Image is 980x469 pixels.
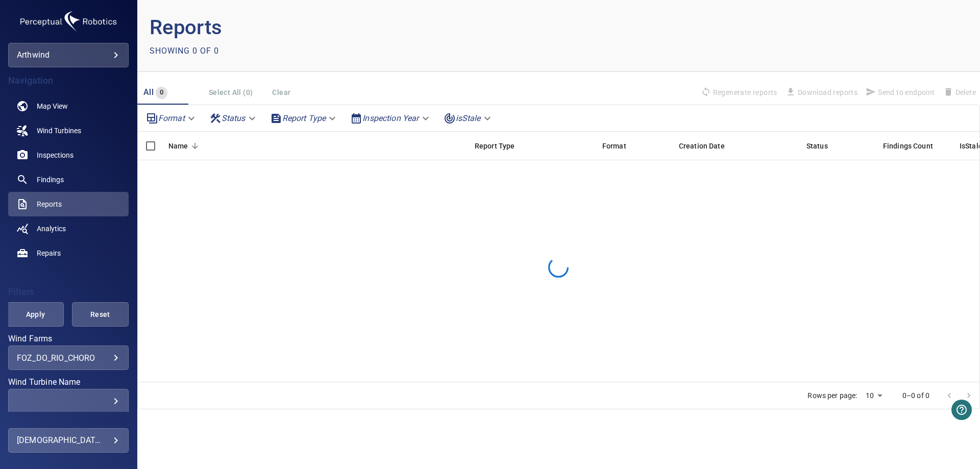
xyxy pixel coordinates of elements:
div: FOZ_DO_RIO_CHORO [17,353,120,363]
div: 10 [862,388,886,403]
p: Rows per page: [807,390,857,401]
a: inspections noActive [8,143,129,167]
em: Inspection Year [362,113,419,123]
div: Format [597,132,674,160]
nav: pagination navigation [940,387,978,404]
span: Findings [37,175,64,185]
h4: Navigation [8,76,129,86]
div: Wind Farms [8,345,129,370]
div: Format [142,109,201,127]
p: Reports [150,12,559,43]
div: [DEMOGRAPHIC_DATA] Proenca [17,432,120,449]
h4: Filters [8,287,129,297]
a: repairs noActive [8,241,129,265]
div: Findings Count [878,132,954,160]
button: Sort [188,139,202,153]
div: Report Type [475,132,515,160]
label: Wind Farms [8,335,129,343]
label: Wind Turbine Name [8,378,129,386]
div: Status [806,132,828,160]
span: Reset [85,308,116,321]
span: Apply [20,308,51,321]
p: Showing 0 of 0 [150,45,219,57]
div: Name [168,132,188,160]
div: Wind Turbine Name [8,389,129,413]
button: Apply [7,302,64,327]
span: Map View [37,101,68,111]
a: windturbines noActive [8,118,129,143]
span: Reports [37,199,62,209]
em: Report Type [282,113,326,123]
em: Format [158,113,185,123]
div: arthwind [8,43,129,67]
p: 0–0 of 0 [902,390,929,401]
div: Findings Count [883,132,933,160]
div: Status [801,132,878,160]
em: isStale [456,113,481,123]
div: isStale [439,109,497,127]
a: map noActive [8,94,129,118]
span: Wind Turbines [37,126,81,136]
div: Report Type [266,109,342,127]
div: Report Type [470,132,597,160]
span: All [143,87,154,97]
span: Repairs [37,248,61,258]
div: Format [602,132,626,160]
div: Creation Date [679,132,725,160]
div: arthwind [17,47,120,63]
span: Inspections [37,150,73,160]
div: Inspection Year [346,109,435,127]
img: arthwind-logo [17,8,119,35]
span: 0 [156,87,167,98]
div: Name [163,132,470,160]
div: Status [205,109,262,127]
span: Analytics [37,224,66,234]
button: Reset [72,302,129,327]
a: findings noActive [8,167,129,192]
div: Creation Date [674,132,801,160]
em: Status [222,113,246,123]
a: analytics noActive [8,216,129,241]
a: reports active [8,192,129,216]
